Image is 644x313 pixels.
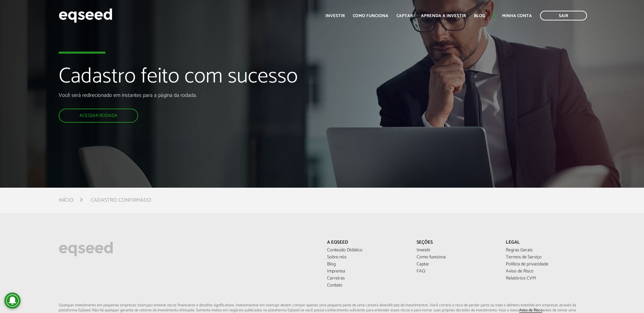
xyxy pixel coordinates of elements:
a: Termos de Serviço [506,255,585,260]
a: Política de privacidade [506,262,585,267]
p: Você será redirecionado em instantes para a página da rodada. [59,92,371,99]
a: Captar [417,262,496,267]
a: Sobre nós [327,255,407,260]
a: Acessar rodada [59,109,138,123]
a: Captar [396,14,413,18]
img: EqSeed Logo [59,240,113,258]
a: Minha conta [502,14,532,18]
a: Investir [325,14,345,18]
a: Relatórios CVM [506,276,585,281]
a: Início [59,198,73,203]
a: Aviso de Risco [506,269,585,274]
a: Conteúdo Didático [327,248,407,253]
a: Aviso de Risco [519,308,542,313]
a: Como funciona [353,14,388,18]
a: Investir [417,248,496,253]
a: FAQ [417,269,496,274]
p: Seções [417,240,496,246]
a: Imprensa [327,269,407,274]
img: EqSeed [59,7,112,24]
h1: Cadastro feito com sucesso [59,65,371,92]
a: Regras Gerais [506,248,585,253]
p: A EqSeed [327,240,407,246]
a: Contato [327,283,407,288]
a: Carreiras [327,276,407,281]
li: Cadastro confirmado [91,196,151,205]
a: Como funciona [417,255,496,260]
a: Blog [474,14,485,18]
a: Aprenda a investir [421,14,466,18]
p: Legal [506,240,585,246]
a: Sair [540,11,587,20]
a: Blog [327,262,407,267]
